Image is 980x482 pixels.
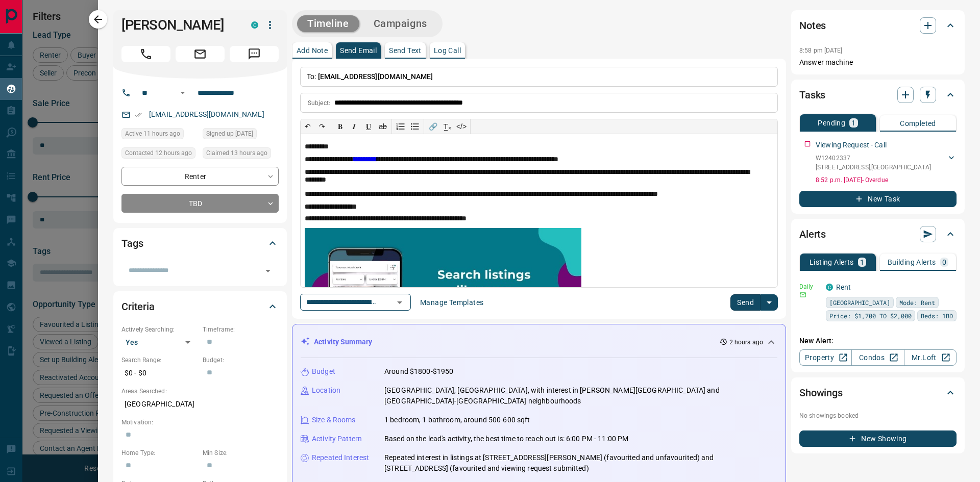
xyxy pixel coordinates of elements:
p: [GEOGRAPHIC_DATA], [GEOGRAPHIC_DATA], with interest in [PERSON_NAME][GEOGRAPHIC_DATA] and [GEOGRA... [384,385,777,407]
span: Email [176,46,225,62]
span: [GEOGRAPHIC_DATA] [829,297,890,308]
p: Based on the lead's activity, the best time to reach out is: 6:00 PM - 11:00 PM [384,434,628,444]
span: [EMAIL_ADDRESS][DOMAIN_NAME] [318,72,433,81]
span: Call [121,46,170,62]
span: Price: $1,700 TO $2,000 [829,311,912,321]
p: Actively Searching: [121,325,198,334]
div: Criteria [121,294,279,319]
p: Search Range: [121,356,198,365]
div: Tags [121,231,279,256]
img: search_like_a_pro.jpg [305,228,581,349]
h2: Tasks [799,87,825,103]
p: W12402337 [816,154,931,163]
button: 🔗 [426,119,440,134]
p: Repeated Interest [312,452,369,463]
div: Sun Sep 14 2025 [121,147,198,162]
div: W12402337[STREET_ADDRESS],[GEOGRAPHIC_DATA] [816,151,957,174]
p: Activity Pattern [312,434,362,444]
div: Tasks [799,83,957,107]
p: Listing Alerts [810,259,854,266]
p: $0 - $0 [121,365,198,382]
svg: Email [799,291,806,298]
button: Numbered list [394,119,408,134]
span: Claimed 13 hours ago [206,148,267,158]
p: Add Note [297,47,328,54]
p: New Alert: [799,336,957,346]
p: Viewing Request - Call [816,140,887,150]
button: New Task [799,191,957,207]
span: 𝐔 [366,122,371,131]
a: Rent [836,283,851,291]
div: Sun Sep 14 2025 [203,147,279,162]
p: Around $1800-$1950 [384,366,453,377]
a: [EMAIL_ADDRESS][DOMAIN_NAME] [149,110,264,118]
button: Open [261,264,275,278]
div: split button [730,294,778,311]
p: Daily [799,282,820,291]
p: 2 hours ago [729,338,763,347]
span: Signed up [DATE] [206,129,253,139]
button: 𝑰 [347,119,361,134]
button: </> [454,119,469,134]
p: Send Email [340,47,377,54]
h2: Showings [799,385,843,401]
p: Location [312,385,340,396]
button: New Showing [799,430,957,447]
span: Active 11 hours ago [125,129,180,139]
p: 1 [860,259,864,266]
div: Alerts [799,222,957,246]
p: 8:52 p.m. [DATE] - Overdue [816,175,957,185]
p: Areas Searched: [121,387,279,396]
span: Beds: 1BD [921,311,953,321]
h2: Notes [799,17,826,34]
button: ↶ [301,119,315,134]
h2: Alerts [799,226,826,242]
p: 8:58 pm [DATE] [799,47,843,54]
p: Budget: [203,356,279,365]
p: To: [300,67,778,87]
button: ab [376,119,390,134]
button: Campaigns [363,15,437,32]
button: 𝐁 [333,119,347,134]
button: ↷ [315,119,329,134]
div: TBD [121,194,279,213]
p: Repeated interest in listings at [STREET_ADDRESS][PERSON_NAME] (favourited and unfavourited) and ... [384,452,777,474]
s: ab [379,122,387,131]
p: 0 [942,259,946,266]
button: Open [393,295,407,310]
div: Mon Sep 08 2025 [203,128,279,142]
button: 𝐔 [361,119,376,134]
p: No showings booked [799,411,957,420]
p: Building Alerts [888,259,936,266]
div: Activity Summary2 hours ago [301,333,777,351]
h1: [PERSON_NAME] [121,17,236,33]
p: 1 [851,119,855,126]
span: Contacted 12 hours ago [125,148,192,158]
p: Subject: [308,98,330,108]
p: [GEOGRAPHIC_DATA] [121,396,279,413]
p: Log Call [434,47,461,54]
button: Timeline [297,15,359,32]
p: Activity Summary [314,337,372,347]
p: Min Size: [203,448,279,458]
p: Size & Rooms [312,415,356,425]
p: Timeframe: [203,325,279,334]
button: T̲ₓ [440,119,454,134]
p: Home Type: [121,448,198,458]
div: Notes [799,13,957,38]
div: Sun Sep 14 2025 [121,128,198,142]
p: [STREET_ADDRESS] , [GEOGRAPHIC_DATA] [816,163,931,172]
a: Property [799,349,852,366]
span: Mode: Rent [899,297,935,308]
svg: Email Verified [135,111,142,118]
p: 1 bedroom, 1 bathroom, around 500-600 sqft [384,415,530,425]
p: Budget [312,366,335,377]
p: Pending [818,119,845,126]
h2: Criteria [121,298,155,315]
div: Renter [121,167,279,186]
button: Open [177,87,189,99]
button: Bullet list [408,119,422,134]
p: Send Text [389,47,422,54]
div: condos.ca [251,21,258,29]
p: Completed [900,120,936,127]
